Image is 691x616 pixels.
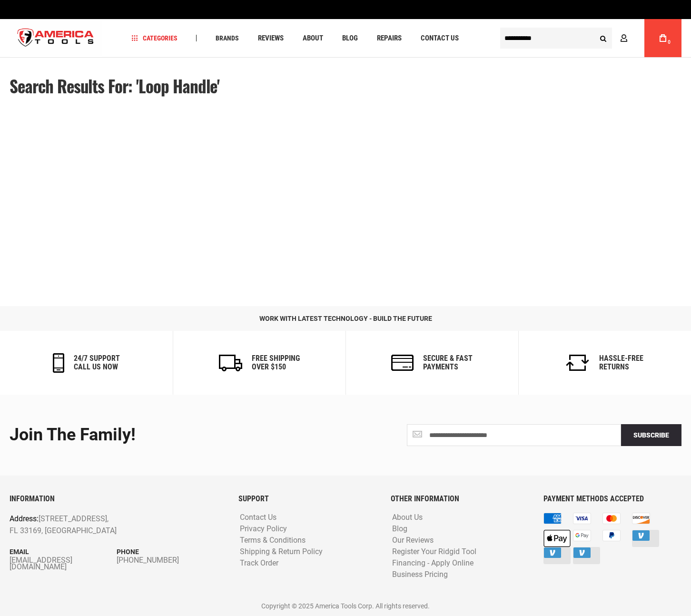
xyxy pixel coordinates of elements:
[10,557,117,570] a: [EMAIL_ADDRESS][DOMAIN_NAME]
[254,32,288,45] a: Reviews
[10,514,39,523] span: Address:
[298,32,327,45] a: About
[390,559,476,568] a: Financing - Apply Online
[342,35,358,42] span: Blog
[668,40,671,45] span: 0
[303,35,323,42] span: About
[237,513,279,522] a: Contact Us
[211,32,243,45] a: Brands
[10,601,681,611] p: Copyright © 2025 America Tools Corp. All rights reserved.
[416,32,463,45] a: Contact Us
[421,35,459,42] span: Contact Us
[10,20,102,56] img: America Tools
[391,495,529,503] h6: OTHER INFORMATION
[10,426,338,445] div: Join the Family!
[237,559,281,568] a: Track Order
[390,570,450,579] a: Business Pricing
[621,424,681,446] button: Subscribe
[216,35,239,41] span: Brands
[117,546,224,557] p: Phone
[132,35,178,41] span: Categories
[543,495,681,503] h6: PAYMENT METHODS ACCEPTED
[10,73,219,98] span: Search results for: 'loop handle'
[390,513,425,522] a: About Us
[10,495,224,503] h6: INFORMATION
[238,495,376,503] h6: SUPPORT
[599,354,643,371] h6: Hassle-Free Returns
[390,525,410,534] a: Blog
[373,32,406,45] a: Repairs
[258,35,284,42] span: Reviews
[237,525,289,534] a: Privacy Policy
[10,20,102,56] a: store logo
[128,32,182,45] a: Categories
[237,536,308,545] a: Terms & Conditions
[117,557,224,564] a: [PHONE_NUMBER]
[654,19,672,57] a: 0
[633,431,669,439] span: Subscribe
[237,547,325,556] a: Shipping & Return Policy
[390,536,436,545] a: Our Reviews
[252,354,300,371] h6: Free Shipping Over $150
[377,35,402,42] span: Repairs
[74,354,120,371] h6: 24/7 support call us now
[10,546,117,557] p: Email
[338,32,362,45] a: Blog
[10,513,181,537] p: [STREET_ADDRESS], FL 33169, [GEOGRAPHIC_DATA]
[390,547,479,556] a: Register Your Ridgid Tool
[594,29,612,47] button: Search
[423,354,473,371] h6: secure & fast payments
